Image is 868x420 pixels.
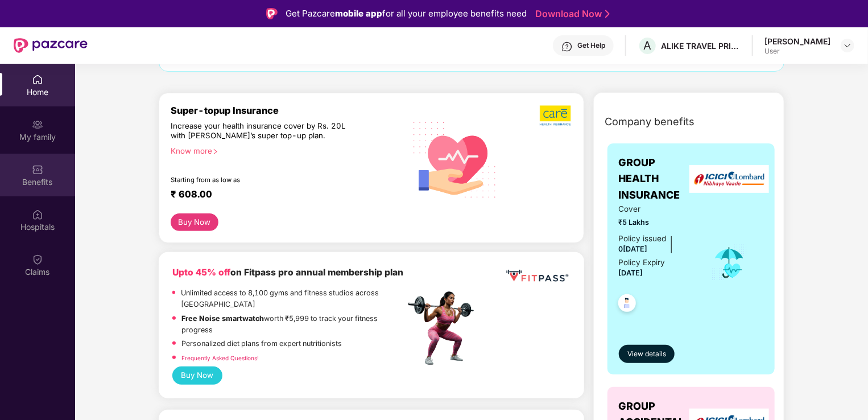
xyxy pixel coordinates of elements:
[171,188,394,202] div: ₹ 608.00
[171,176,357,184] div: Starting from as low as
[619,217,696,228] span: ₹5 Lakhs
[404,289,484,368] img: fpp.png
[644,39,652,52] span: A
[613,291,641,319] img: svg+xml;base64,PHN2ZyB4bWxucz0iaHR0cDovL3d3dy53My5vcmcvMjAwMC9zdmciIHdpZHRoPSI0OC45NDMiIGhlaWdodD...
[619,203,696,215] span: Cover
[619,245,648,253] span: 0[DATE]
[540,105,572,126] img: b5dec4f62d2307b9de63beb79f102df3.png
[661,40,741,51] div: ALIKE TRAVEL PRIVATE LIMITED
[764,36,830,47] div: [PERSON_NAME]
[405,108,505,210] img: svg+xml;base64,PHN2ZyB4bWxucz0iaHR0cDovL3d3dy53My5vcmcvMjAwMC9zdmciIHhtbG5zOnhsaW5rPSJodHRwOi8vd3...
[32,74,43,85] img: svg+xml;base64,PHN2ZyBpZD0iSG9tZSIgeG1sbnM9Imh0dHA6Ly93d3cudzMub3JnLzIwMDAvc3ZnIiB3aWR0aD0iMjAiIG...
[619,269,643,277] span: [DATE]
[266,8,278,19] img: Logo
[32,254,43,265] img: svg+xml;base64,PHN2ZyBpZD0iQ2xhaW0iIHhtbG5zPSJodHRwOi8vd3d3LnczLm9yZy8yMDAwL3N2ZyIgd2lkdGg9IjIwIi...
[286,7,527,20] div: Get Pazcare for all your employee benefits need
[605,8,610,20] img: Stroke
[335,8,382,19] strong: mobile app
[181,313,404,336] p: worth ₹5,999 to track your fitness progress
[504,266,571,286] img: fppp.png
[619,155,696,203] span: GROUP HEALTH INSURANCE
[619,233,667,245] div: Policy issued
[171,105,405,116] div: Super-topup Insurance
[711,244,748,281] img: icon
[181,355,259,361] a: Frequently Asked Questions!
[689,165,769,193] img: insurerLogo
[181,287,404,310] p: Unlimited access to 8,100 gyms and fitness studios across [GEOGRAPHIC_DATA]
[619,345,675,363] button: View details
[172,267,403,278] b: on Fitpass pro annual membership plan
[535,8,606,20] a: Download Now
[32,209,43,220] img: svg+xml;base64,PHN2ZyBpZD0iSG9zcGl0YWxzIiB4bWxucz0iaHR0cDovL3d3dy53My5vcmcvMjAwMC9zdmciIHdpZHRoPS...
[605,114,695,130] span: Company benefits
[627,349,666,360] span: View details
[172,267,230,278] b: Upto 45% off
[764,47,830,56] div: User
[619,257,666,269] div: Policy Expiry
[172,367,222,385] button: Buy Now
[561,41,573,52] img: svg+xml;base64,PHN2ZyBpZD0iSGVscC0zMngzMiIgeG1sbnM9Imh0dHA6Ly93d3cudzMub3JnLzIwMDAvc3ZnIiB3aWR0aD...
[212,149,218,155] span: right
[32,164,43,175] img: svg+xml;base64,PHN2ZyBpZD0iQmVuZWZpdHMiIHhtbG5zPSJodHRwOi8vd3d3LnczLm9yZy8yMDAwL3N2ZyIgd2lkdGg9Ij...
[32,119,43,130] img: svg+xml;base64,PHN2ZyB3aWR0aD0iMjAiIGhlaWdodD0iMjAiIHZpZXdCb3g9IjAgMCAyMCAyMCIgZmlsbD0ibm9uZSIgeG...
[171,213,218,231] button: Buy Now
[577,41,605,50] div: Get Help
[171,121,356,141] div: Increase your health insurance cover by Rs. 20L with [PERSON_NAME]’s super top-up plan.
[843,41,852,50] img: svg+xml;base64,PHN2ZyBpZD0iRHJvcGRvd24tMzJ4MzIiIHhtbG5zPSJodHRwOi8vd3d3LnczLm9yZy8yMDAwL3N2ZyIgd2...
[181,314,264,323] strong: Free Noise smartwatch
[181,338,342,349] p: Personalized diet plans from expert nutritionists
[171,146,398,154] div: Know more
[14,38,88,53] img: New Pazcare Logo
